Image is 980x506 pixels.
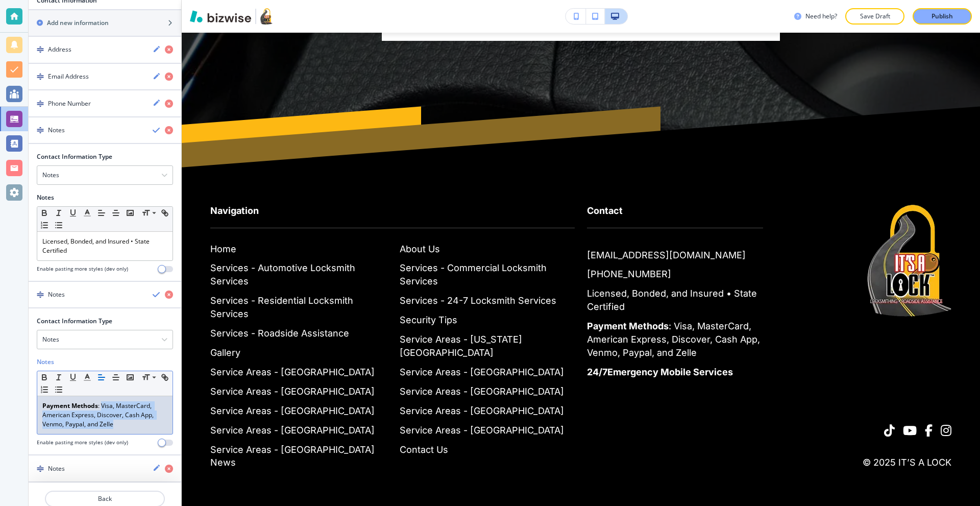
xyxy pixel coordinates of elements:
[42,335,59,344] h4: Notes
[913,8,972,25] button: Publish
[210,327,349,340] p: Services - Roadside Assistance
[190,10,251,22] img: Bizwise Logo
[400,424,564,437] p: Service Areas - [GEOGRAPHIC_DATA]
[37,357,54,367] h2: Notes
[210,261,385,288] p: Services - Automotive Locksmith Services
[210,404,375,418] p: Service Areas - [GEOGRAPHIC_DATA]
[37,317,112,326] h2: Contact Information Type
[210,385,375,398] p: Service Areas - [GEOGRAPHIC_DATA]
[210,443,385,470] p: Service Areas - [GEOGRAPHIC_DATA] News
[400,333,575,359] p: Service Areas - [US_STATE][GEOGRAPHIC_DATA]
[29,10,181,36] button: Add new information
[845,8,904,25] button: Save Draft
[42,401,167,429] p: : Visa, MasterCard, American Express, Discover, Cash App, Venmo, Paypal, and Zelle
[210,346,240,359] p: Gallery
[805,12,837,21] h3: Need help?
[48,126,65,135] h4: Notes
[400,385,564,398] p: Service Areas - [GEOGRAPHIC_DATA]
[42,171,59,180] h4: Notes
[47,18,109,28] h2: Add new information
[42,237,167,255] p: Licensed, Bonded, and Insured • State Certified
[29,37,181,63] button: DragAddress
[587,287,763,314] p: Licensed, Bonded, and Insured • State Certified
[37,291,44,298] img: Drag
[48,72,89,81] h4: Email Address
[37,265,128,273] h4: Enable pasting more styles (dev only)
[587,367,733,377] strong: 24/7 Emergency Mobile Services
[29,117,181,143] button: DragNotes
[587,321,669,331] strong: Payment Methods
[37,127,44,134] img: Drag
[48,290,65,299] h4: Notes
[37,465,44,472] img: Drag
[29,64,181,90] button: DragEmail Address
[37,73,44,80] img: Drag
[400,443,448,456] p: Contact Us
[859,12,891,21] p: Save Draft
[775,456,951,469] p: © 2025 It’s a Lock
[867,204,951,317] img: It’s a Lock
[400,243,440,256] p: About Us
[29,282,181,307] button: DragNotes
[400,294,556,307] p: Services - 24-7 Locksmith Services
[37,439,128,446] h4: Enable pasting more styles (dev only)
[400,314,457,327] p: Security Tips
[48,464,65,473] h4: Notes
[587,205,623,216] strong: Contact
[37,193,54,202] h2: Notes
[42,401,98,410] strong: Payment Methods
[29,90,181,116] button: DragPhone Number
[210,243,236,256] p: Home
[587,320,763,359] p: : Visa, MasterCard, American Express, Discover, Cash App, Venmo, Paypal, and Zelle
[260,8,273,25] img: Your Logo
[29,455,181,481] button: DragNotes
[587,249,746,262] a: [EMAIL_ADDRESS][DOMAIN_NAME]
[37,100,44,107] img: Drag
[400,404,564,418] p: Service Areas - [GEOGRAPHIC_DATA]
[46,494,164,503] p: Back
[587,268,671,281] a: [PHONE_NUMBER]
[210,205,259,216] strong: Navigation
[210,424,375,437] p: Service Areas - [GEOGRAPHIC_DATA]
[48,45,71,54] h4: Address
[400,366,564,379] p: Service Areas - [GEOGRAPHIC_DATA]
[400,261,575,288] p: Services - Commercial Locksmith Services
[932,12,953,21] p: Publish
[210,366,375,379] p: Service Areas - [GEOGRAPHIC_DATA]
[210,294,385,321] p: Services - Residential Locksmith Services
[37,152,112,161] h2: Contact Information Type
[48,99,91,108] h4: Phone Number
[37,46,44,53] img: Drag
